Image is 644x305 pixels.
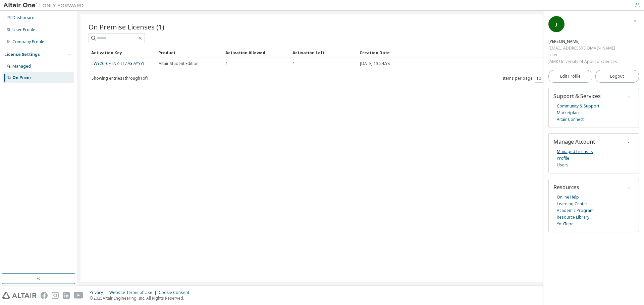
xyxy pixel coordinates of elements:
[557,201,587,207] a: Learning Center
[92,61,144,66] a: LWY2C-CFTNZ-IT77G-AYYYI
[557,214,589,221] a: Resource Library
[74,292,84,299] img: youtube.svg
[557,221,574,227] a: YouTube
[293,61,295,66] span: 1
[12,75,31,80] div: On Prem
[553,138,595,145] span: Manage Account
[159,290,193,295] div: Cookie Consent
[610,73,624,80] span: Logout
[557,194,579,201] a: Online Help
[536,76,545,81] button: 10
[360,61,390,66] span: [DATE] 13:54:58
[556,21,557,27] span: J
[12,64,31,69] div: Managed
[557,109,581,116] a: Marketplace
[595,70,639,83] button: Logout
[226,61,228,66] span: 1
[159,61,199,66] span: Altair Student Edition
[560,74,581,79] span: Edit Profile
[557,162,569,168] a: Users
[292,47,354,58] div: Activation Left
[63,292,70,299] img: linkedin.svg
[4,52,40,57] div: License Settings
[548,70,592,83] a: Edit Profile
[2,292,37,299] img: altair_logo.svg
[41,292,48,299] img: facebook.svg
[360,47,603,58] div: Creation Date
[557,207,594,214] a: Academic Program
[12,27,35,32] div: User Profile
[557,155,569,162] a: Profile
[158,47,220,58] div: Product
[12,15,35,20] div: Dashboard
[12,39,44,45] div: Company Profile
[557,103,599,109] a: Community & Support
[557,116,584,123] a: Altair Connect
[548,38,617,45] div: Jami Paalimäki
[109,290,159,295] div: Website Terms of Use
[548,58,617,65] div: JAMK University of Applied Sciences
[503,74,547,83] span: Items per page
[553,183,579,191] span: Resources
[225,47,287,58] div: Activation Allowed
[548,45,617,52] div: [EMAIL_ADDRESS][DOMAIN_NAME]
[553,92,601,100] span: Support & Services
[548,52,617,58] div: User
[52,292,59,299] img: instagram.svg
[3,2,87,9] img: Altair One
[91,47,153,58] div: Activation Key
[92,75,149,81] span: Showing entries 1 through 1 of 1
[90,290,109,295] div: Privacy
[89,22,164,31] span: On Premise Licenses (1)
[557,148,593,155] a: Managed Licenses
[90,295,193,301] p: © 2025 Altair Engineering, Inc. All Rights Reserved.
